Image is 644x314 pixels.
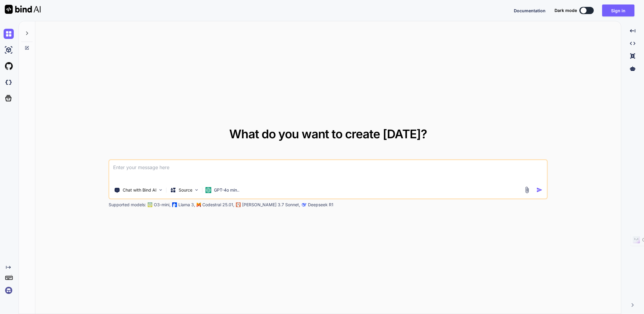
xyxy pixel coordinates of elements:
[4,29,14,39] img: chat
[536,187,543,193] img: icon
[523,186,530,193] img: attachment
[514,7,546,14] button: Documentation
[202,202,234,208] p: Codestral 25.01,
[555,7,577,13] span: Dark mode
[302,202,307,207] img: claude
[194,187,199,192] img: Pick Models
[242,202,300,208] p: [PERSON_NAME] 3.7 Sonnet,
[178,202,195,208] p: Llama 3,
[123,187,157,193] p: Chat with Bind AI
[5,5,41,14] img: Bind AI
[308,202,333,208] p: Deepseek R1
[197,203,201,207] img: Mistral-AI
[236,202,241,207] img: claude
[158,187,163,192] img: Pick Tools
[514,8,546,13] span: Documentation
[4,77,14,87] img: darkCloudIdeIcon
[229,127,427,141] span: What do you want to create [DATE]?
[4,61,14,71] img: githubLight
[154,202,171,208] p: O3-mini,
[4,45,14,55] img: ai-studio
[602,4,634,16] button: Sign in
[179,187,192,193] p: Source
[172,202,177,207] img: Llama2
[109,202,146,208] p: Supported models:
[148,202,153,207] img: GPT-4
[206,187,212,193] img: GPT-4o mini
[4,285,14,295] img: signin
[214,187,239,193] p: GPT-4o min..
